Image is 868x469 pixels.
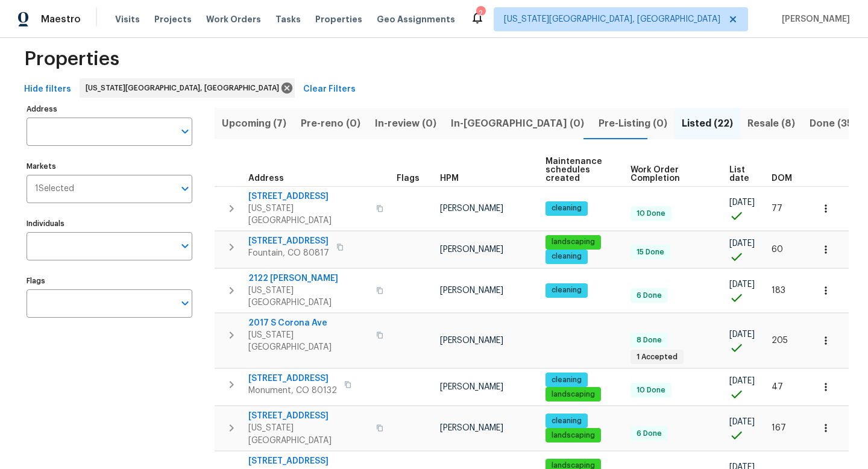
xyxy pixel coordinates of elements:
span: Monument, CO 80132 [248,385,337,397]
span: HPM [440,174,459,183]
span: [PERSON_NAME] [440,245,503,254]
span: Clear Filters [303,82,356,97]
button: Hide filters [19,78,76,101]
label: Markets [27,163,192,170]
span: [DATE] [729,330,755,339]
span: [US_STATE][GEOGRAPHIC_DATA], [GEOGRAPHIC_DATA] [86,82,284,94]
span: [DATE] [729,198,755,207]
span: Geo Assignments [377,13,455,25]
span: [PERSON_NAME] [777,13,850,25]
span: In-[GEOGRAPHIC_DATA] (0) [451,115,584,132]
span: [US_STATE][GEOGRAPHIC_DATA] [248,422,369,446]
span: landscaping [547,389,600,400]
span: 6 Done [632,429,667,439]
span: [US_STATE][GEOGRAPHIC_DATA] [248,203,369,227]
button: Clear Filters [298,78,360,101]
span: [STREET_ADDRESS] [248,190,369,203]
span: 167 [772,424,786,432]
span: [DATE] [729,418,755,426]
span: 15 Done [632,247,669,257]
span: [DATE] [729,377,755,385]
span: Done (355) [810,115,863,132]
span: 10 Done [632,209,670,219]
span: Address [248,174,284,183]
span: Resale (8) [747,115,795,132]
div: 2 [476,7,485,19]
span: [DATE] [729,239,755,248]
span: 47 [772,383,783,391]
button: Open [177,295,193,312]
span: cleaning [547,203,587,213]
span: 183 [772,286,785,295]
span: Work Orders [206,13,261,25]
span: Maintenance schedules created [546,157,610,183]
span: 2122 [PERSON_NAME] [248,272,369,285]
span: Flags [397,174,420,183]
span: 77 [772,204,782,213]
label: Flags [27,277,192,285]
div: [US_STATE][GEOGRAPHIC_DATA], [GEOGRAPHIC_DATA] [80,78,295,98]
span: [PERSON_NAME] [440,383,503,391]
span: DOM [772,174,792,183]
span: [STREET_ADDRESS] [248,235,329,247]
span: Pre-reno (0) [301,115,360,132]
span: 205 [772,336,788,345]
span: Properties [24,53,119,65]
span: List date [729,166,751,183]
span: 8 Done [632,335,667,345]
button: Open [177,238,193,254]
span: cleaning [547,285,587,295]
button: Open [177,123,193,140]
span: 10 Done [632,385,670,395]
span: Visits [115,13,140,25]
span: Pre-Listing (0) [599,115,667,132]
span: [STREET_ADDRESS] [248,455,369,467]
span: In-review (0) [375,115,436,132]
span: 1 Accepted [632,352,682,362]
span: cleaning [547,416,587,426]
span: Hide filters [24,82,71,97]
label: Individuals [27,220,192,227]
span: [PERSON_NAME] [440,336,503,345]
button: Open [177,180,193,197]
span: 60 [772,245,783,254]
span: cleaning [547,251,587,262]
span: [US_STATE][GEOGRAPHIC_DATA] [248,285,369,309]
span: Projects [154,13,192,25]
span: [STREET_ADDRESS] [248,373,337,385]
span: [PERSON_NAME] [440,424,503,432]
span: [PERSON_NAME] [440,204,503,213]
span: [US_STATE][GEOGRAPHIC_DATA] [248,329,369,353]
span: [DATE] [729,280,755,289]
span: Listed (22) [682,115,733,132]
span: 1 Selected [35,184,74,194]
span: [STREET_ADDRESS] [248,410,369,422]
span: landscaping [547,237,600,247]
span: 2017 S Corona Ave [248,317,369,329]
label: Address [27,105,192,113]
span: Maestro [41,13,81,25]
span: [PERSON_NAME] [440,286,503,295]
span: landscaping [547,430,600,441]
span: Work Order Completion [631,166,709,183]
span: cleaning [547,375,587,385]
span: 6 Done [632,291,667,301]
span: Upcoming (7) [222,115,286,132]
span: Properties [315,13,362,25]
span: Fountain, CO 80817 [248,247,329,259]
span: [US_STATE][GEOGRAPHIC_DATA], [GEOGRAPHIC_DATA] [504,13,720,25]
span: Tasks [275,15,301,24]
